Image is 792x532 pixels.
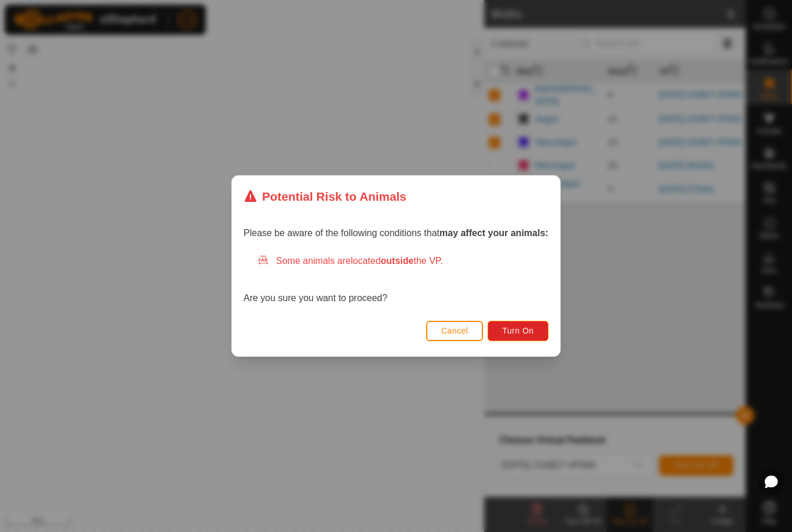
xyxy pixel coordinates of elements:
[244,254,548,305] div: Are you sure you want to proceed?
[439,228,548,238] strong: may affect your animals:
[244,228,548,238] span: Please be aware of the following conditions that
[257,254,548,268] div: Some animals are
[503,326,534,335] span: Turn On
[244,187,406,205] div: Potential Risk to Animals
[488,321,548,341] button: Turn On
[426,321,484,341] button: Cancel
[441,326,468,335] span: Cancel
[351,256,443,266] span: located the VP.
[381,256,414,266] strong: outside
